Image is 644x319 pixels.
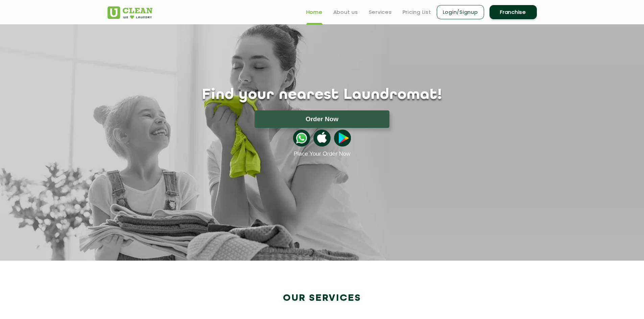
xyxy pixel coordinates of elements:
img: playstoreicon.png [334,130,351,147]
img: apple-icon.png [313,130,330,147]
a: Pricing List [403,8,431,16]
img: whatsappicon.png [293,130,310,147]
img: UClean Laundry and Dry Cleaning [108,6,152,19]
a: Franchise [490,5,537,19]
a: Home [306,8,323,16]
a: Services [369,8,392,16]
a: Login/Signup [437,5,484,19]
h2: Our Services [108,293,537,304]
button: Order Now [255,110,389,128]
a: About us [333,8,358,16]
h1: Find your nearest Laundromat! [102,87,542,104]
a: Place Your Order Now [293,151,350,157]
